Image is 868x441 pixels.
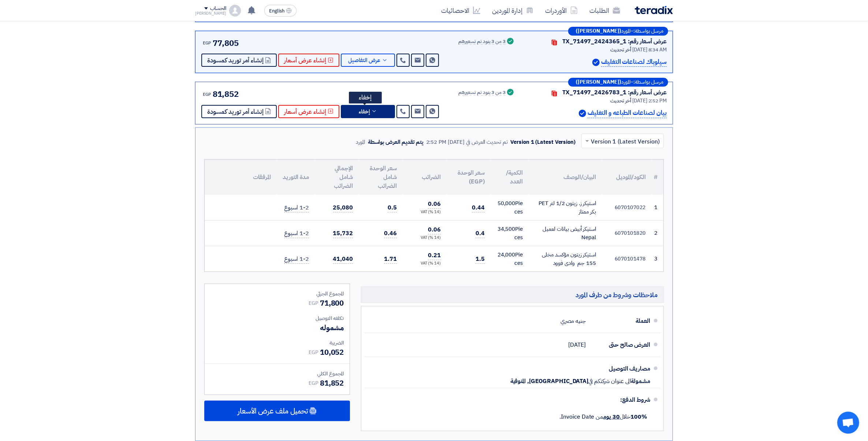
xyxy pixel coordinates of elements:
[238,408,308,414] span: تحميل ملف عرض الأسعار
[409,209,441,215] div: (14 %) VAT
[602,160,652,195] th: الكود/الموديل
[592,360,650,378] div: مصاريف التوصيل
[510,378,588,385] span: [GEOGRAPHIC_DATA], المنوفية
[632,97,667,105] span: [DATE] 2:52 PM
[278,105,339,118] button: إنشاء عرض أسعار
[388,203,397,212] span: 0.5
[472,203,485,212] span: 0.44
[476,255,485,264] span: 1.5
[203,40,211,46] span: EGP
[435,2,486,19] a: الاحصائيات
[534,251,596,267] div: استيكر زيتون مؤكسد مخلى 155 جم وادى فوود
[211,290,344,298] div: المجموع الجزئي
[195,11,226,15] div: [PERSON_NAME]
[333,203,353,212] span: 25,080
[603,412,619,421] u: 30 يوم
[203,91,211,98] span: EGP
[602,246,652,272] td: 6070101478
[320,347,344,358] span: 10,052
[621,29,630,34] span: المورد
[341,54,395,67] button: عرض التفاصيل
[610,97,631,105] span: أخر تحديث
[491,160,529,195] th: الكمية/العدد
[652,160,663,195] th: #
[403,160,447,195] th: الضرائب
[576,29,621,34] b: ([PERSON_NAME])
[213,37,239,49] span: 77,805
[348,58,380,63] span: عرض التفاصيل
[201,105,277,118] button: إنشاء أمر توريد كمسودة
[630,412,647,421] strong: 100%
[361,287,664,303] h5: ملاحظات وشروط من طرف المورد
[579,110,586,117] img: Verified Account
[428,251,441,260] span: 0.21
[368,138,423,146] div: يتم تقديم العرض بواسطة
[633,80,663,85] span: مرسل بواسطة:
[562,88,667,97] div: عرض أسعار رقم: TX_71497_2426783_1
[359,160,403,195] th: سعر الوحدة شامل الضرائب
[491,220,529,246] td: Pieces
[568,27,668,36] div: –
[269,8,284,14] span: English
[652,220,663,246] td: 2
[498,199,515,207] span: 50,000
[602,220,652,246] td: 6070101820
[315,160,359,195] th: الإجمالي شامل الضرائب
[534,199,596,216] div: استيكر ز. زيتون 1/2 لتر PET بكر ممتاز
[652,195,663,220] td: 1
[309,349,318,356] span: EGP
[264,5,297,17] button: English
[588,378,631,385] span: الى عنوان شركتكم في
[333,255,353,264] span: 41,040
[207,58,264,63] span: إنشاء أمر توريد كمسودة
[584,2,626,19] a: الطلبات
[592,59,600,66] img: Verified Account
[632,46,667,54] span: [DATE] 8:34 AM
[837,412,859,434] div: Open chat
[447,160,491,195] th: سعر الوحدة (EGP)
[491,246,529,272] td: Pieces
[284,203,309,212] span: 1-2 اسبوع
[201,54,277,67] button: إنشاء أمر توريد كمسودة
[284,229,309,238] span: 1-2 اسبوع
[356,138,365,146] div: المورد
[560,314,586,328] div: جنيه مصري
[529,160,602,195] th: البيان/الوصف
[458,39,506,45] div: 3 من 3 بنود تم تسعيرهم
[284,255,309,264] span: 1-2 اسبوع
[211,370,344,378] div: المجموع الكلي
[320,322,344,333] span: مشموله
[428,225,441,234] span: 0.06
[498,251,515,259] span: 24,000
[631,378,650,385] span: مشمولة
[491,195,529,220] td: Pieces
[652,246,663,272] td: 3
[601,57,667,67] p: سيلوباك لصناعات التغليف
[409,235,441,241] div: (14 %) VAT
[498,225,515,233] span: 34,500
[359,109,370,114] span: إخفاء
[409,260,441,267] div: (14 %) VAT
[428,200,441,209] span: 0.06
[376,391,650,409] div: شروط الدفع:
[320,298,344,309] span: 71,800
[333,229,353,238] span: 15,732
[211,339,344,347] div: الضريبة
[229,5,241,17] img: profile_test.png
[511,138,575,146] div: Version 1 (Latest Version)
[458,90,506,96] div: 3 من 3 بنود تم تسعيرهم
[384,229,397,238] span: 0.46
[210,6,226,12] div: الحساب
[610,46,631,54] span: أخر تحديث
[621,80,630,85] span: المورد
[211,314,344,322] div: تكلفه التوصيل
[205,160,277,195] th: المرفقات
[602,195,652,220] td: 6070107022
[633,29,663,34] span: مرسل بواسطة:
[309,299,318,307] span: EGP
[284,109,326,114] span: إنشاء عرض أسعار
[635,6,673,14] img: Teradix logo
[539,2,584,19] a: الأوردرات
[309,379,318,387] span: EGP
[559,412,647,421] span: خلال من Invoice Date.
